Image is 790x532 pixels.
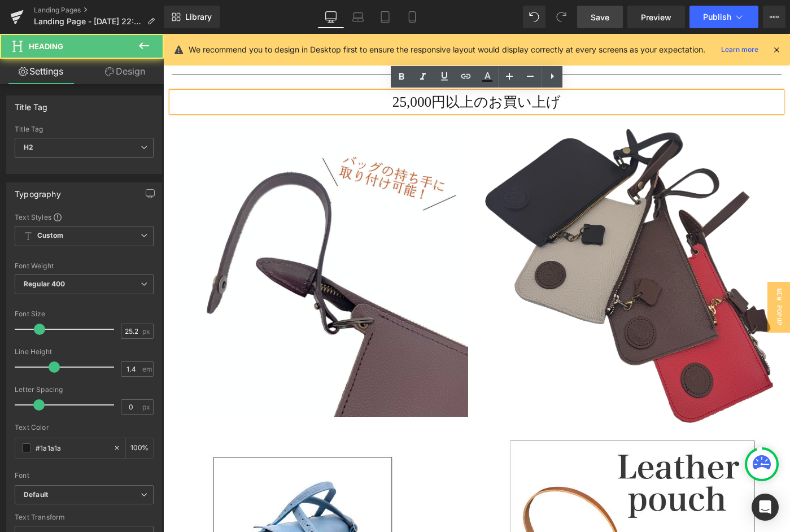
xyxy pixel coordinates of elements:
button: More [763,6,785,28]
div: Font [15,472,154,479]
div: Text Styles [15,212,154,221]
h2: 25,000円以上のお買い上げ [8,58,618,78]
div: Open Intercom Messenger [752,494,779,521]
b: Regular 400 [24,280,66,288]
a: Mobile [399,6,426,28]
button: Publish [689,6,758,28]
span: Publish [703,12,731,21]
div: Line Height [15,348,154,356]
span: New Popup [604,248,627,299]
a: Laptop [344,6,372,28]
input: Color [36,442,108,454]
span: Heading [29,42,63,51]
div: Title Tag [15,96,48,112]
div: Typography [15,183,61,199]
span: px [142,403,152,411]
span: px [142,328,152,335]
div: Text Transform [15,513,154,521]
div: Text Color [15,424,154,431]
b: Custom [37,231,63,241]
a: Preview [627,6,685,28]
span: Library [185,12,212,22]
span: Landing Page - [DATE] 22:07:45 [34,17,142,26]
a: Desktop [317,6,344,28]
p: We recommend you to design in Desktop first to ensure the responsive layout would display correct... [189,43,705,56]
div: % [126,438,153,458]
span: em [142,365,152,373]
b: H2 [24,143,33,151]
a: Landing Pages [34,6,164,15]
span: Preview [641,11,671,23]
div: Title Tag [15,125,154,133]
div: Font Weight [15,262,154,270]
i: Default [24,490,48,500]
a: New Library [164,6,220,28]
div: Letter Spacing [15,386,154,394]
div: Font Size [15,310,154,318]
a: Learn more [717,43,763,56]
button: Undo [523,6,545,28]
button: Redo [550,6,573,28]
a: Design [84,59,166,84]
span: Save [591,11,609,23]
a: Tablet [372,6,399,28]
